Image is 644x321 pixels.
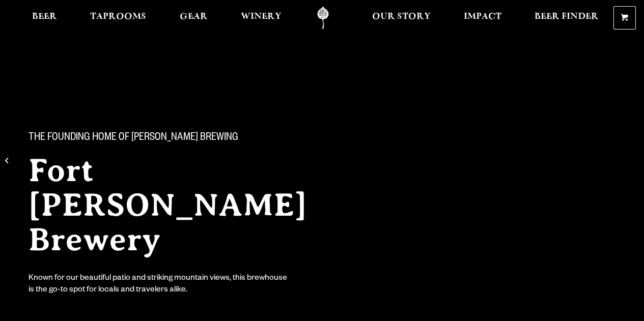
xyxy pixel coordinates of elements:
a: Taprooms [83,7,153,30]
span: Gear [180,13,208,21]
a: Impact [457,7,508,30]
a: Our Story [366,7,437,30]
span: Winery [241,13,282,21]
a: Winery [234,7,288,30]
span: Impact [464,13,501,21]
a: Gear [173,7,214,30]
div: Known for our beautiful patio and striking mountain views, this brewhouse is the go-to spot for l... [29,273,289,297]
span: Beer [32,13,57,21]
span: Beer Finder [535,13,599,21]
a: Odell Home [304,7,342,30]
span: The Founding Home of [PERSON_NAME] Brewing [29,132,238,145]
a: Beer [25,7,64,30]
a: Beer Finder [528,7,605,30]
span: Taprooms [90,13,146,21]
span: Our Story [372,13,431,21]
h2: Fort [PERSON_NAME] Brewery [29,153,346,257]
